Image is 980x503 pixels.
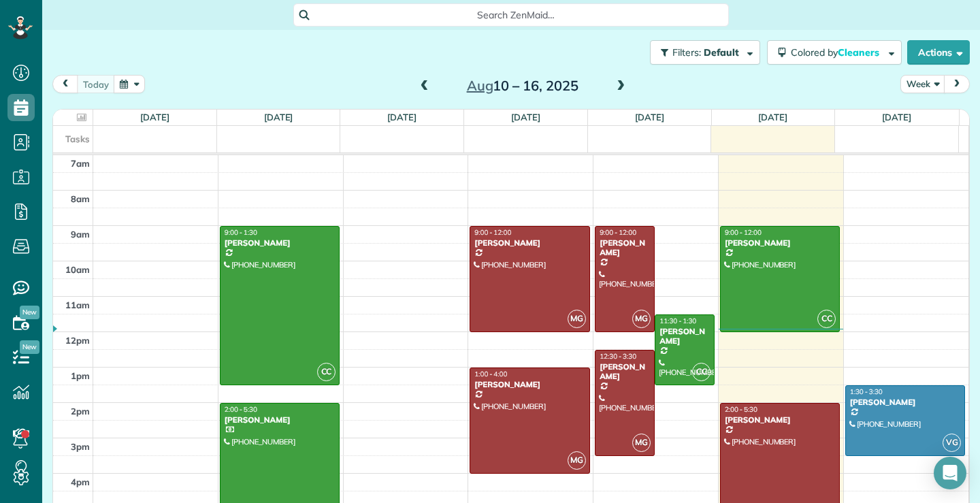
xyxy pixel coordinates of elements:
span: MG [568,310,586,328]
div: [PERSON_NAME] [659,327,710,346]
span: 2pm [71,406,90,417]
div: [PERSON_NAME] [849,397,962,407]
span: Tasks [65,133,90,144]
span: CC [817,310,836,328]
span: Aug [467,77,493,94]
span: 3pm [71,441,90,452]
div: [PERSON_NAME] [724,238,836,248]
span: 9:00 - 12:00 [600,228,636,237]
span: 10am [65,264,90,275]
span: 7am [71,158,90,169]
button: Filters: Default [650,40,760,65]
span: Cleaners [838,46,881,59]
div: [PERSON_NAME] [474,380,585,389]
span: 1pm [71,370,90,381]
span: MG [632,434,651,452]
div: [PERSON_NAME] [224,238,336,248]
span: 1:30 - 3:30 [850,387,883,396]
span: 9:00 - 12:00 [474,228,511,237]
button: prev [52,75,78,93]
span: 2:00 - 5:30 [225,405,257,414]
span: CC [317,363,336,381]
h2: 10 – 16, 2025 [438,78,608,93]
span: 9am [71,229,90,240]
span: 12:30 - 3:30 [600,352,636,361]
span: 11am [65,299,90,310]
span: 1:00 - 4:00 [474,370,507,378]
span: MG [568,451,586,470]
span: VG [943,434,961,452]
span: 4pm [71,476,90,487]
a: [DATE] [882,112,911,123]
span: New [20,306,39,319]
button: today [77,75,115,93]
div: [PERSON_NAME] [474,238,585,248]
button: next [944,75,970,93]
span: Filters: [672,46,701,59]
div: [PERSON_NAME] [724,415,836,425]
button: Week [900,75,945,93]
a: [DATE] [140,112,169,123]
span: Default [704,46,740,59]
a: [DATE] [758,112,787,123]
a: [DATE] [264,112,293,123]
button: Colored byCleaners [767,40,902,65]
span: 2:00 - 5:30 [725,405,757,414]
span: 12pm [65,335,90,346]
a: Filters: Default [643,40,760,65]
span: MG [632,310,651,328]
span: 8am [71,193,90,204]
span: 9:00 - 12:00 [725,228,762,237]
div: [PERSON_NAME] [224,415,336,425]
span: Colored by [791,46,884,59]
span: 9:00 - 1:30 [225,228,257,237]
span: 11:30 - 1:30 [659,317,696,325]
div: Open Intercom Messenger [934,457,966,489]
a: [DATE] [511,112,540,123]
div: [PERSON_NAME] [599,238,651,258]
a: [DATE] [387,112,416,123]
a: [DATE] [635,112,664,123]
span: CC [692,363,710,381]
span: New [20,340,39,354]
button: Actions [907,40,970,65]
div: [PERSON_NAME] [599,362,651,382]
